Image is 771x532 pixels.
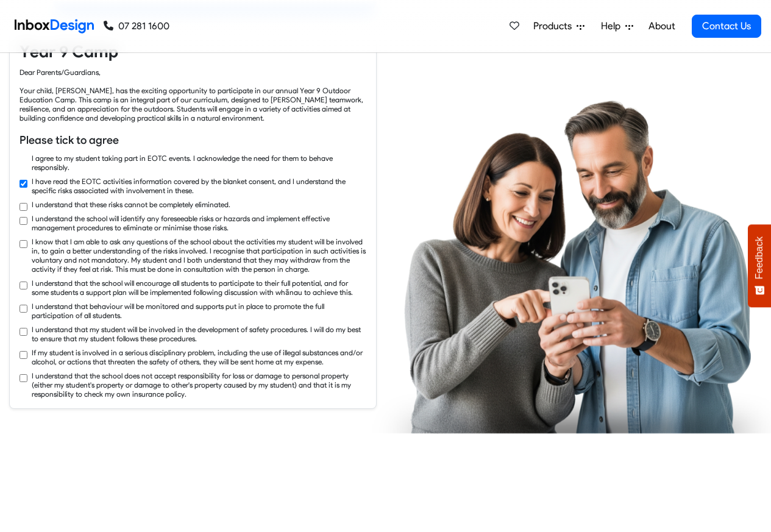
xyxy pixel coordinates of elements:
[32,302,366,320] label: I understand that behaviour will be monitored and supports put in place to promote the full parti...
[104,19,169,34] a: 07 281 1600
[32,278,366,297] label: I understand that the school will encourage all students to participate to their full potential, ...
[645,14,678,38] a: About
[20,68,366,122] div: Dear Parents/Guardians, Your child, [PERSON_NAME], has the exciting opportunity to participate in...
[596,14,638,38] a: Help
[32,325,366,343] label: I understand that my student will be involved in the development of safety procedures. I will do ...
[20,132,366,148] h6: Please tick to agree
[533,19,577,34] span: Products
[748,224,771,307] button: Feedback - Show survey
[32,154,366,172] label: I agree to my student taking part in EOTC events. I acknowledge the need for them to behave respo...
[601,19,625,34] span: Help
[32,237,366,274] label: I know that I am able to ask any questions of the school about the activities my student will be ...
[32,371,366,399] label: I understand that the school does not accept responsibility for loss or damage to personal proper...
[692,15,761,38] a: Contact Us
[32,177,366,195] label: I have read the EOTC activities information covered by the blanket consent, and I understand the ...
[32,348,366,366] label: If my student is involved in a serious disciplinary problem, including the use of illegal substan...
[32,200,230,209] label: I understand that these risks cannot be completely eliminated.
[528,14,589,38] a: Products
[754,236,765,279] span: Feedback
[32,214,366,232] label: I understand the school will identify any foreseeable risks or hazards and implement effective ma...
